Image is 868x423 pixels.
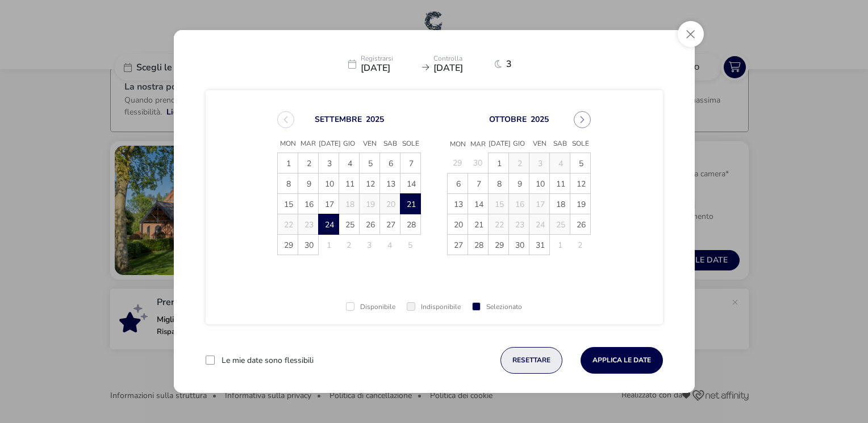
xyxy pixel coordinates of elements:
[319,136,339,153] span: [DATE]
[468,153,489,174] td: 30
[448,194,468,214] td: 13
[529,235,550,255] td: 31
[361,55,418,64] p: Registrarsi
[570,153,591,174] td: 5
[469,174,489,194] span: 7
[278,214,298,235] td: 22
[506,60,520,69] span: 3
[489,153,509,174] td: 1
[448,136,468,153] span: Mon
[500,347,562,374] button: resettare
[381,215,400,235] span: 27
[400,235,421,255] td: 5
[360,235,380,255] td: 3
[489,235,509,255] span: 29
[448,174,468,194] span: 6
[421,302,461,311] font: Indisponibile
[571,174,591,194] span: 12
[469,215,489,235] span: 21
[489,114,527,125] button: Scegli il mese
[489,214,509,235] td: 22
[380,153,400,174] td: 6
[550,153,570,174] td: 4
[433,64,490,73] span: [DATE]
[360,154,380,174] span: 5
[448,235,468,255] span: 27
[299,154,319,174] span: 2
[340,215,360,235] span: 25
[489,174,509,194] span: 8
[278,235,298,255] span: 29
[468,136,489,153] span: Mar
[298,194,319,214] td: 16
[570,235,591,255] td: 2
[530,174,550,194] span: 10
[278,174,298,194] span: 8
[299,235,319,255] span: 30
[468,214,489,235] td: 21
[400,153,421,174] td: 7
[550,174,570,194] td: 11
[574,111,591,128] button: Prossimo mese
[489,154,509,174] span: 1
[550,214,570,235] td: 25
[360,215,380,235] span: 26
[315,114,362,125] button: Scegli il mese
[340,154,360,174] span: 4
[298,136,319,153] span: Mar
[509,136,529,153] span: Gio
[468,174,489,194] td: 7
[400,214,421,235] td: 28
[489,136,509,153] span: [DATE]
[509,214,529,235] td: 23
[448,174,468,194] td: 6
[360,194,380,214] td: 19
[571,215,591,235] span: 26
[678,21,704,47] button: Chiudere
[380,235,400,255] td: 4
[361,64,418,73] span: [DATE]
[489,194,509,214] td: 15
[448,215,468,235] span: 20
[509,194,529,214] td: 16
[401,154,421,174] span: 7
[339,136,360,153] span: Gio
[433,55,490,64] p: Controlla
[278,174,298,194] td: 8
[401,215,421,235] span: 28
[339,194,360,214] td: 18
[339,235,360,255] td: 2
[489,174,509,194] td: 8
[529,174,550,194] td: 10
[380,136,400,153] span: Sab
[469,194,489,214] span: 14
[581,347,663,374] button: Applica le date
[400,174,421,194] td: 14
[360,174,380,194] td: 12
[278,153,298,174] td: 1
[510,174,529,194] span: 9
[550,194,570,214] td: 18
[278,154,298,174] span: 1
[486,302,522,311] font: Selezionato
[278,235,298,255] td: 29
[448,214,468,235] td: 20
[529,136,550,153] span: Ven
[319,215,339,235] span: 24
[299,174,319,194] span: 9
[319,194,339,214] td: 17
[401,174,421,194] span: 14
[510,235,529,255] span: 30
[550,174,570,194] span: 11
[360,174,380,194] span: 12
[529,214,550,235] td: 24
[366,114,384,125] button: Scegli l'anno
[278,194,298,214] td: 15
[570,136,591,153] span: Sole
[298,214,319,235] td: 23
[469,235,489,255] span: 28
[468,194,489,214] td: 14
[489,235,509,255] td: 29
[222,357,314,365] label: Le mie date sono flessibili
